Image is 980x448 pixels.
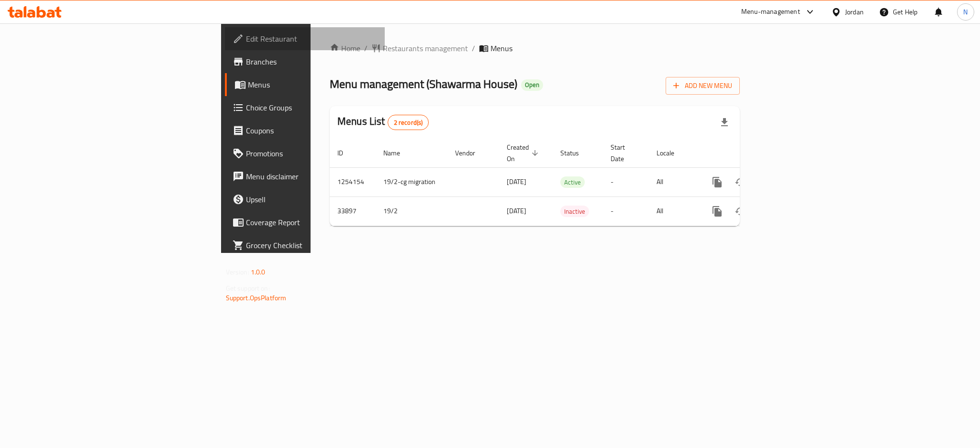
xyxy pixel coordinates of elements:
span: Active [560,177,585,188]
span: Menus [490,43,512,54]
a: Restaurants management [371,43,468,54]
span: N [963,7,968,17]
a: Edit Restaurant [225,27,385,50]
span: Menu disclaimer [246,171,377,182]
span: Open [521,81,543,89]
a: Upsell [225,188,385,211]
td: - [603,167,649,197]
th: Actions [698,139,805,168]
a: Support.OpsPlatform [226,292,287,304]
td: All [649,197,698,226]
span: ID [337,147,356,159]
span: [DATE] [507,205,526,217]
span: Upsell [246,194,377,205]
button: Add New Menu [666,77,740,95]
div: Export file [713,111,736,134]
span: Locale [657,147,687,159]
span: Start Date [611,142,637,164]
a: Grocery Checklist [225,234,385,257]
span: [DATE] [507,175,526,188]
span: Version: [226,266,249,278]
span: Choice Groups [246,102,377,113]
span: Get support on: [226,282,270,295]
h2: Menus List [337,114,429,130]
td: All [649,167,698,197]
td: 19/2-cg migration [376,167,447,197]
span: Vendor [455,147,488,159]
span: Add New Menu [673,80,732,92]
a: Promotions [225,142,385,165]
span: Coverage Report [246,217,377,228]
a: Branches [225,50,385,73]
span: 1.0.0 [251,266,266,278]
span: 2 record(s) [388,118,429,127]
span: Restaurants management [383,43,468,54]
span: Menus [248,79,377,90]
span: Edit Restaurant [246,33,377,44]
a: Coverage Report [225,211,385,234]
td: - [603,197,649,226]
table: enhanced table [330,139,805,226]
div: Open [521,79,543,91]
span: Promotions [246,148,377,159]
nav: breadcrumb [330,43,740,54]
button: more [706,171,729,194]
div: Menu-management [741,6,800,18]
a: Menu disclaimer [225,165,385,188]
a: Coupons [225,119,385,142]
span: Created On [507,142,541,164]
div: Jordan [845,7,864,17]
li: / [472,43,475,54]
a: Choice Groups [225,96,385,119]
td: 19/2 [376,197,447,226]
button: Change Status [729,171,752,194]
span: Branches [246,56,377,67]
button: more [706,200,729,223]
a: Menus [225,73,385,96]
button: Change Status [729,200,752,223]
span: Grocery Checklist [246,240,377,251]
span: Status [560,147,591,159]
span: Inactive [560,206,589,217]
span: Menu management ( Shawarma House ) [330,73,517,95]
span: Coupons [246,125,377,136]
span: Name [383,147,412,159]
div: Total records count [388,115,429,130]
